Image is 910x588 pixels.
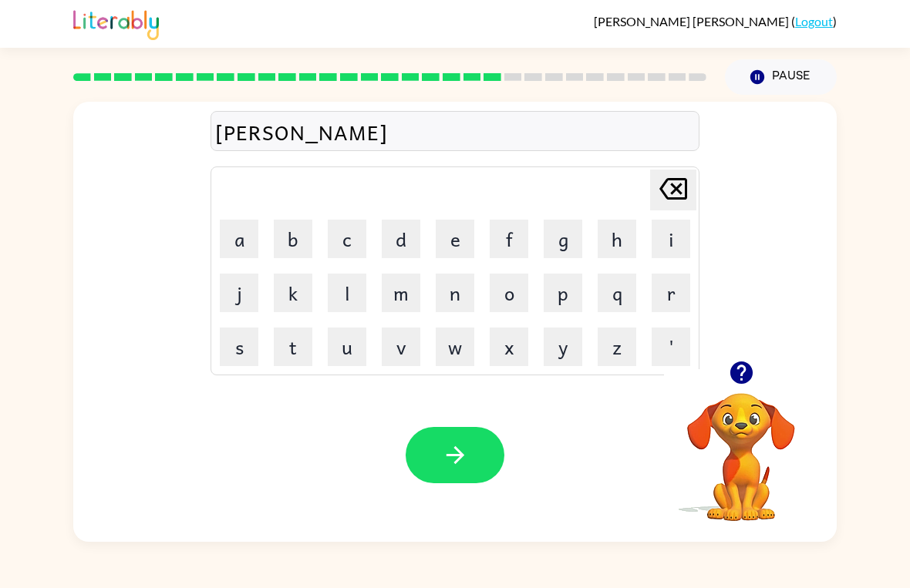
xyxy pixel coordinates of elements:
[594,14,791,29] span: [PERSON_NAME] [PERSON_NAME]
[382,328,420,366] button: v
[328,328,366,366] button: u
[795,14,833,29] a: Logout
[544,274,582,312] button: p
[598,220,636,258] button: h
[436,274,474,312] button: n
[215,116,695,148] div: [PERSON_NAME]
[490,328,528,366] button: x
[220,328,258,366] button: s
[594,14,837,29] div: ( )
[328,220,366,258] button: c
[220,220,258,258] button: a
[490,274,528,312] button: o
[652,328,690,366] button: '
[274,328,312,366] button: t
[544,328,582,366] button: y
[382,220,420,258] button: d
[544,220,582,258] button: g
[598,328,636,366] button: z
[274,220,312,258] button: b
[652,274,690,312] button: r
[652,220,690,258] button: i
[598,274,636,312] button: q
[664,369,818,523] video: Your browser must support playing .mp4 files to use Literably. Please try using another browser.
[490,220,528,258] button: f
[436,328,474,366] button: w
[382,274,420,312] button: m
[436,220,474,258] button: e
[73,6,159,40] img: Literably
[725,59,837,95] button: Pause
[274,274,312,312] button: k
[220,274,258,312] button: j
[328,274,366,312] button: l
